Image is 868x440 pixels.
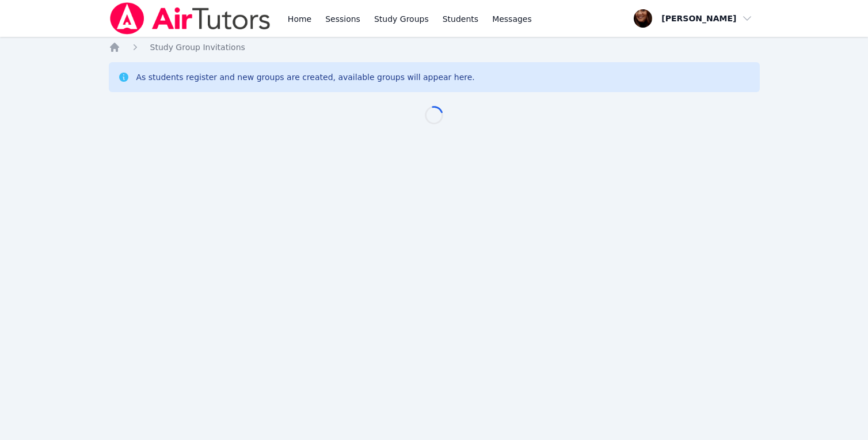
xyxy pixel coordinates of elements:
img: Air Tutors [109,2,272,35]
nav: Breadcrumb [109,41,760,53]
div: As students register and new groups are created, available groups will appear here. [136,71,475,83]
span: Messages [492,13,532,25]
a: Study Group Invitations [150,41,245,53]
span: Study Group Invitations [150,43,245,52]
